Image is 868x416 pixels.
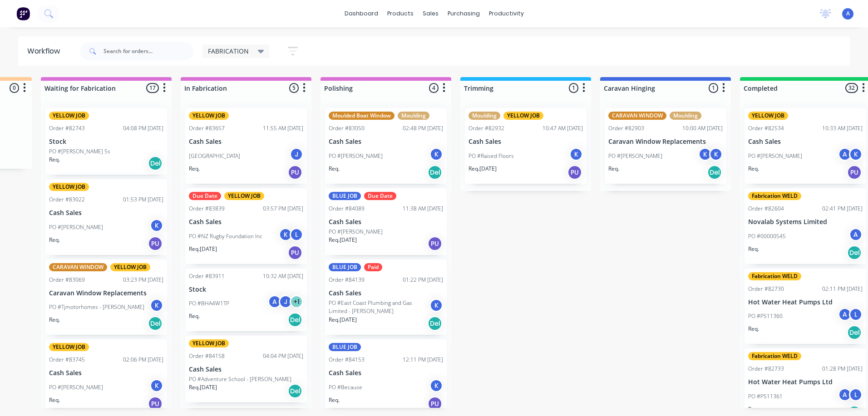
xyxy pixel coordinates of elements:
div: Moulding [398,112,429,120]
p: Req. [49,156,60,164]
p: PO #Adventure School - [PERSON_NAME] [189,375,291,383]
p: Req. [748,405,759,413]
div: 04:08 PM [DATE] [123,124,163,132]
div: Order #82743 [49,124,85,132]
div: PU [567,165,582,180]
div: L [849,388,863,401]
div: Paid [364,263,382,271]
p: Req. [748,245,759,253]
p: Req. [748,165,759,173]
div: YELLOW JOBOrder #8253410:33 AM [DATE]Cash SalesPO #[PERSON_NAME]AKReq.PU [745,108,866,184]
div: PU [288,245,302,260]
p: Caravan Window Replacements [608,138,723,146]
div: Del [288,384,302,398]
p: Cash Sales [329,369,443,377]
div: PU [288,165,302,180]
div: YELLOW JOB [110,263,150,271]
p: PO #PS11361 [748,392,783,401]
div: A [268,295,281,308]
p: PO #[PERSON_NAME] [748,152,802,160]
p: Hot Water Heat Pumps Ltd [748,299,863,306]
p: Req. [DATE] [189,383,217,392]
input: Search for orders... [104,42,193,60]
div: products [383,7,418,20]
div: PU [148,396,163,411]
div: Order #82604 [748,205,784,213]
p: PO #[PERSON_NAME] 5s [49,147,110,156]
p: [GEOGRAPHIC_DATA] [189,152,240,160]
div: Del [148,316,163,331]
p: PO #[PERSON_NAME] [608,152,662,160]
div: Workflow [27,46,64,57]
div: 01:28 PM [DATE] [822,365,863,373]
div: 11:55 AM [DATE] [263,124,303,132]
p: PO #East Coast Plumbing and Gas Limited - [PERSON_NAME] [329,299,429,315]
p: Novalab Systems Limited [748,218,863,226]
div: Order #84089 [329,205,365,213]
div: Due Date [189,192,221,200]
p: Cash Sales [329,218,443,226]
div: Order #84158 [189,352,225,360]
div: Order #83745 [49,356,85,364]
div: PU [428,236,442,251]
div: Fabrication WELD [748,272,801,280]
div: purchasing [443,7,484,20]
p: PO #BHA4W1TP [189,299,229,308]
div: Order #82932 [469,124,504,132]
div: productivity [484,7,528,20]
div: J [279,295,292,308]
div: YELLOW JOB [503,112,543,120]
p: PO #Tjmotorhomes - [PERSON_NAME] [49,303,144,311]
div: K [849,147,863,161]
div: Order #8391110:32 AM [DATE]StockPO #BHA4W1TPAJ+1Req.Del [185,269,307,332]
div: K [150,299,163,312]
p: Hot Water Heat Pumps Ltd [748,378,863,386]
div: YELLOW JOB [224,192,264,200]
div: J [290,147,303,161]
div: 02:41 PM [DATE] [822,205,863,213]
p: Cash Sales [469,138,583,146]
p: PO #Because [329,383,362,392]
p: Req. [DATE] [469,165,497,173]
div: Due Date [364,192,396,200]
div: Fabrication WELD [748,352,801,360]
div: CARAVAN WINDOW [49,263,107,271]
div: A [838,388,852,401]
div: PU [148,236,163,251]
p: Req. [189,312,200,320]
p: PO #[PERSON_NAME] [329,152,383,160]
p: Req. [DATE] [329,316,357,324]
div: L [290,228,303,241]
p: Cash Sales [329,289,443,297]
div: Moulding [469,112,500,120]
p: Cash Sales [49,209,163,217]
div: Moulding [670,112,701,120]
div: 02:48 PM [DATE] [403,124,443,132]
p: Req. [49,396,60,404]
div: YELLOW JOB [189,339,229,347]
div: Fabrication WELDOrder #8260402:41 PM [DATE]Novalab Systems LimitedPO #00000545AReq.Del [745,188,866,264]
p: Req. [49,236,60,244]
div: YELLOW JOBOrder #8374502:06 PM [DATE]Cash SalesPO #[PERSON_NAME]KReq.PU [45,339,167,415]
div: 01:53 PM [DATE] [123,196,163,204]
div: A [849,228,863,241]
div: Del [707,165,722,180]
div: 10:32 AM [DATE] [263,272,303,280]
div: + 1 [290,295,303,308]
div: Order #83022 [49,196,85,204]
p: PO #[PERSON_NAME] [49,223,103,231]
div: YELLOW JOBOrder #8274304:08 PM [DATE]StockPO #[PERSON_NAME] 5sReq.Del [45,108,167,175]
div: Del [847,245,862,260]
div: BLUE JOB [329,192,361,200]
p: PO #PS11360 [748,312,783,320]
div: K [698,147,712,161]
img: Factory [16,7,30,20]
div: Del [428,165,442,180]
div: Del [847,325,862,340]
div: PU [847,165,862,180]
div: YELLOW JOB [49,112,89,120]
div: YELLOW JOBOrder #8365711:55 AM [DATE]Cash Sales[GEOGRAPHIC_DATA]JReq.PU [185,108,307,184]
p: Req. [49,316,60,324]
p: Req. [608,165,619,173]
div: A [838,147,852,161]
